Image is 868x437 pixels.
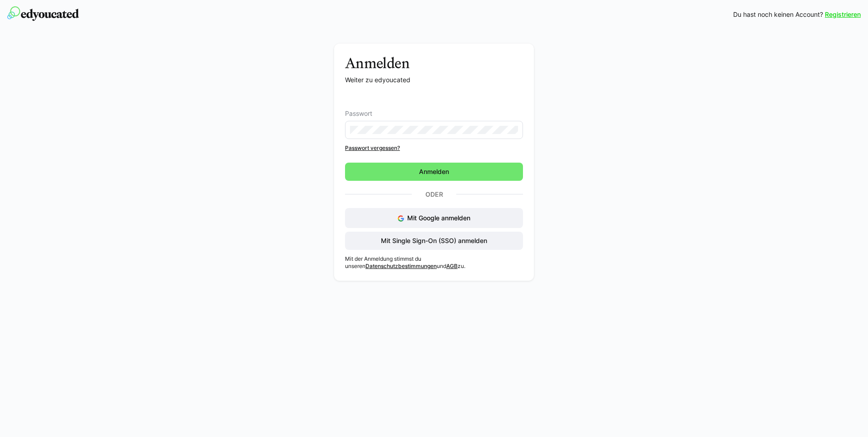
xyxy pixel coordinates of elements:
[407,214,470,222] span: Mit Google anmelden
[345,75,523,84] p: Weiter zu edyoucated
[825,10,861,19] a: Registrieren
[345,163,523,181] button: Anmelden
[446,263,458,269] a: AGB
[345,110,372,117] span: Passwort
[412,188,456,201] p: Oder
[7,6,79,21] img: edyoucated
[733,10,823,19] span: Du hast noch keinen Account?
[345,55,523,72] h3: Anmelden
[345,144,523,152] a: Passwort vergessen?
[345,255,523,270] p: Mit der Anmeldung stimmst du unseren und zu.
[365,263,437,269] a: Datenschutzbestimmungen
[418,167,450,176] span: Anmelden
[345,232,523,250] button: Mit Single Sign-On (SSO) anmelden
[380,236,488,245] span: Mit Single Sign-On (SSO) anmelden
[345,208,523,228] button: Mit Google anmelden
